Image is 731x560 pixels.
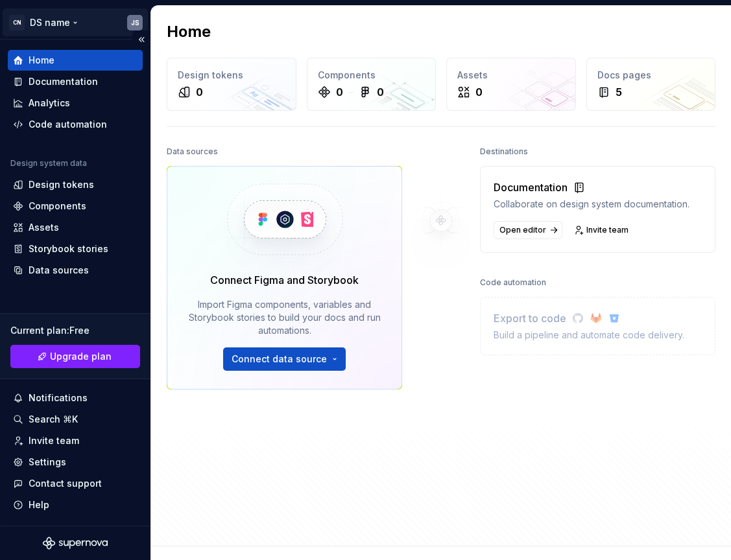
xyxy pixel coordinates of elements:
[196,84,203,100] div: 0
[10,158,87,169] div: Design system data
[186,298,383,337] div: Import Figma components, variables and Storybook stories to build your docs and run automations.
[494,221,562,239] a: Open editor
[167,21,211,42] h2: Home
[29,54,54,67] div: Home
[8,217,143,238] a: Assets
[29,242,108,255] div: Storybook stories
[29,456,66,469] div: Settings
[223,347,346,371] button: Connect data source
[10,345,140,368] a: Upgrade plan
[232,353,327,366] span: Connect data source
[29,178,94,191] div: Design tokens
[132,30,150,49] button: Collapse sidebar
[494,310,684,326] div: Export to code
[29,221,59,234] div: Assets
[29,118,107,131] div: Code automation
[8,388,143,408] button: Notifications
[616,84,622,100] div: 5
[10,324,140,337] div: Current plan : Free
[29,434,79,447] div: Invite team
[167,143,218,161] div: Data sources
[9,15,25,30] div: CN
[480,274,546,292] div: Code automation
[30,16,70,29] div: DS name
[8,196,143,216] a: Components
[8,409,143,430] button: Search ⌘K
[8,174,143,195] a: Design tokens
[3,8,148,36] button: CNDS nameJS
[336,84,343,100] div: 0
[29,498,49,511] div: Help
[8,71,143,92] a: Documentation
[8,473,143,494] button: Contact support
[480,143,528,161] div: Destinations
[29,75,98,88] div: Documentation
[29,97,70,110] div: Analytics
[29,200,86,213] div: Components
[8,50,143,71] a: Home
[318,69,425,82] div: Components
[167,58,296,111] a: Design tokens0
[307,58,437,111] a: Components00
[50,350,112,363] span: Upgrade plan
[494,329,684,342] div: Build a pipeline and automate code delivery.
[494,180,689,195] div: Documentation
[570,221,634,239] a: Invite team
[178,69,285,82] div: Design tokens
[8,239,143,259] a: Storybook stories
[457,69,565,82] div: Assets
[29,477,102,490] div: Contact support
[29,413,78,426] div: Search ⌘K
[8,430,143,451] a: Invite team
[210,272,359,288] div: Connect Figma and Storybook
[8,495,143,515] button: Help
[8,260,143,281] a: Data sources
[131,17,139,28] div: JS
[494,198,689,211] div: Collaborate on design system documentation.
[29,391,88,404] div: Notifications
[586,58,716,111] a: Docs pages5
[377,84,384,100] div: 0
[8,452,143,472] a: Settings
[446,58,576,111] a: Assets0
[597,69,705,82] div: Docs pages
[475,84,483,100] div: 0
[499,225,546,235] span: Open editor
[8,114,143,135] a: Code automation
[8,93,143,113] a: Analytics
[43,537,108,550] svg: Supernova Logo
[586,225,629,235] span: Invite team
[29,264,89,277] div: Data sources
